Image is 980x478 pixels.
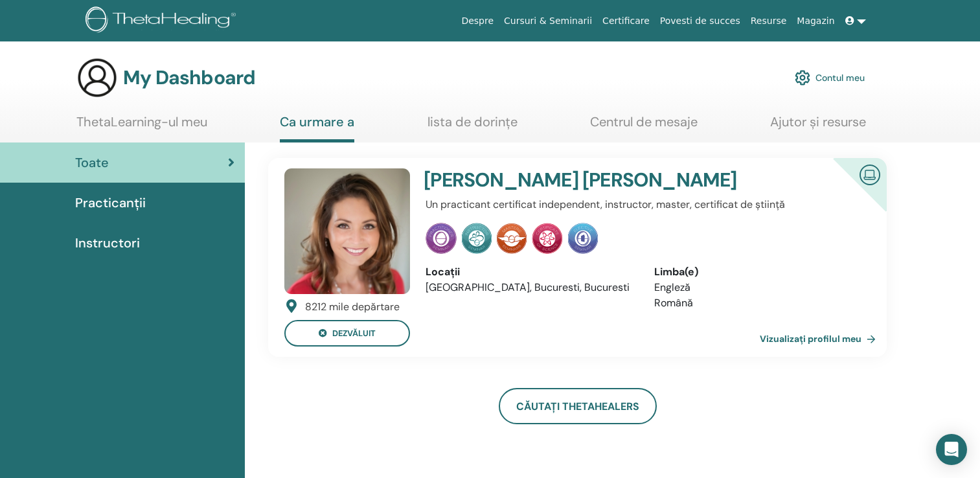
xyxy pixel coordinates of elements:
[305,299,400,315] div: 8212 mile depărtare
[76,57,118,98] img: generic-user-icon.jpg
[123,66,255,89] h3: My Dashboard
[795,63,865,92] a: Contul meu
[854,159,885,188] img: Instructor online certificat
[812,158,887,233] div: Instructor online certificat
[499,388,657,424] a: Căutați ThetaHealers
[426,197,863,212] p: Un practicant certificat independent, instructor, master, certificat de știință
[792,9,839,33] a: Magazin
[85,6,240,36] img: logo.png
[426,264,634,280] div: Locații
[284,168,410,294] img: default.jpg
[746,9,792,33] a: Resurse
[936,434,967,465] div: Open Intercom Messenger
[597,9,655,33] a: Certificare
[75,153,109,172] span: Toate
[456,9,499,33] a: Despre
[284,320,410,347] button: dezvăluit
[654,264,863,280] div: Limba(e)
[427,114,518,139] a: lista de dorințe
[280,114,354,142] a: Ca urmare a
[654,280,863,295] li: Engleză
[76,114,207,139] a: ThetaLearning-ul meu
[770,114,866,139] a: Ajutor și resurse
[760,326,881,352] a: Vizualizați profilul meu
[424,168,788,192] h4: [PERSON_NAME] [PERSON_NAME]
[75,233,140,253] span: Instructori
[795,67,810,89] img: cog.svg
[590,114,698,139] a: Centrul de mesaje
[655,9,746,33] a: Povesti de succes
[499,9,597,33] a: Cursuri & Seminarii
[426,280,634,295] li: [GEOGRAPHIC_DATA], Bucuresti, Bucuresti
[654,295,863,311] li: Română
[75,193,146,212] span: Practicanții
